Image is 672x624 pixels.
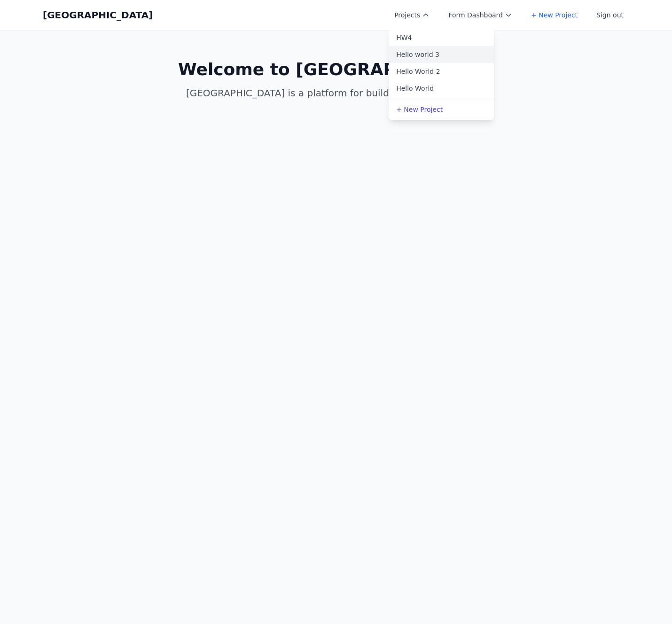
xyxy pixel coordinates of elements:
[156,60,516,79] h1: Welcome to [GEOGRAPHIC_DATA]
[389,29,494,46] a: HW4
[525,7,583,23] a: + New Project
[43,8,153,22] a: [GEOGRAPHIC_DATA]
[443,7,518,23] button: Form Dashboard
[156,86,516,100] p: [GEOGRAPHIC_DATA] is a platform for building websites with AI.
[389,7,435,23] button: Projects
[389,80,494,97] a: Hello World
[389,101,494,118] a: + New Project
[591,7,629,23] button: Sign out
[389,46,494,63] a: Hello world 3
[389,63,494,80] a: Hello World 2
